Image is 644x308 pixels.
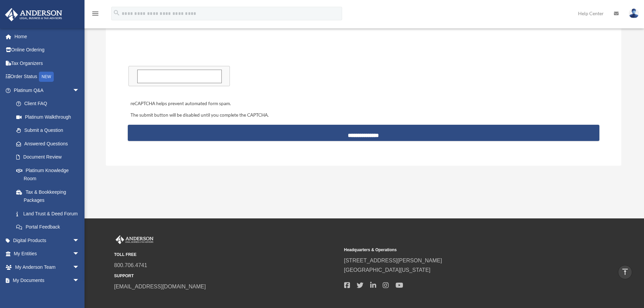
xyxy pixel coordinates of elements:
span: arrow_drop_down [73,247,86,261]
a: Platinum Walkthrough [9,110,90,124]
i: search [113,9,120,17]
a: Platinum Q&Aarrow_drop_down [5,84,90,97]
span: arrow_drop_down [73,260,86,274]
a: [STREET_ADDRESS][PERSON_NAME] [344,258,442,263]
a: 800.706.4741 [114,262,147,268]
a: Tax & Bookkeeping Packages [9,185,90,207]
div: NEW [39,72,54,82]
a: vertical_align_top [618,265,632,279]
a: Client FAQ [9,97,90,111]
img: User Pic [629,8,639,18]
i: vertical_align_top [621,268,629,276]
a: Land Trust & Deed Forum [9,207,90,220]
a: Platinum Knowledge Room [9,164,90,185]
a: My Entitiesarrow_drop_down [5,247,90,261]
small: SUPPORT [114,273,339,280]
a: Submit a Question [9,124,90,137]
a: My Documentsarrow_drop_down [5,274,90,287]
a: Order StatusNEW [5,70,90,84]
small: TOLL FREE [114,251,339,258]
a: [GEOGRAPHIC_DATA][US_STATE] [344,267,431,273]
a: menu [91,12,99,18]
small: Headquarters & Operations [344,246,569,254]
a: Online Ordering [5,43,90,57]
a: Portal Feedback [9,220,90,234]
span: arrow_drop_down [73,274,86,288]
img: Anderson Advisors Platinum Portal [114,235,155,244]
a: Home [5,30,90,43]
a: Answered Questions [9,137,90,150]
a: Digital Productsarrow_drop_down [5,234,90,247]
img: Anderson Advisors Platinum Portal [3,8,64,21]
div: reCAPTCHA helps prevent automated form spam. [128,100,599,108]
a: My Anderson Teamarrow_drop_down [5,260,90,274]
a: [EMAIL_ADDRESS][DOMAIN_NAME] [114,284,206,289]
div: The submit button will be disabled until you complete the CAPTCHA. [128,111,599,119]
i: menu [91,9,99,18]
span: arrow_drop_down [73,234,86,247]
span: arrow_drop_down [73,84,86,97]
a: Tax Organizers [5,56,90,70]
a: Document Review [9,150,86,164]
